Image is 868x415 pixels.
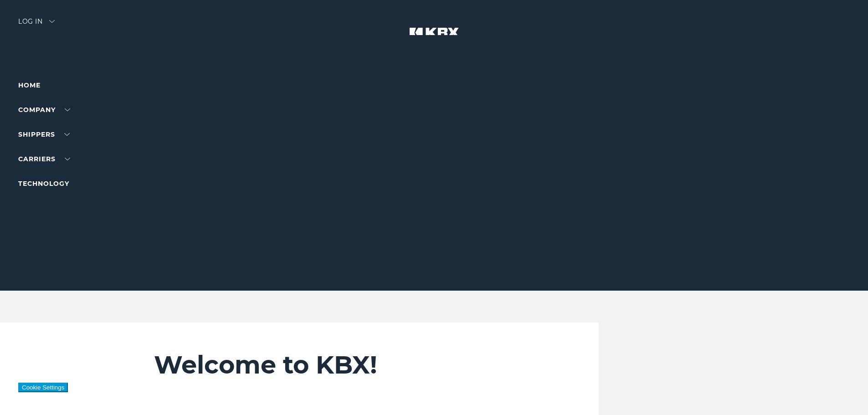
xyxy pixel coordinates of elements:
[18,18,55,31] div: Log in
[18,179,69,188] a: Technology
[18,383,68,392] button: Cookie Settings
[18,130,70,138] a: SHIPPERS
[18,106,70,114] a: Company
[400,18,468,58] img: kbx logo
[18,81,41,89] a: Home
[154,350,544,380] h2: Welcome to KBX!
[49,20,55,23] img: arrow
[18,155,70,163] a: Carriers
